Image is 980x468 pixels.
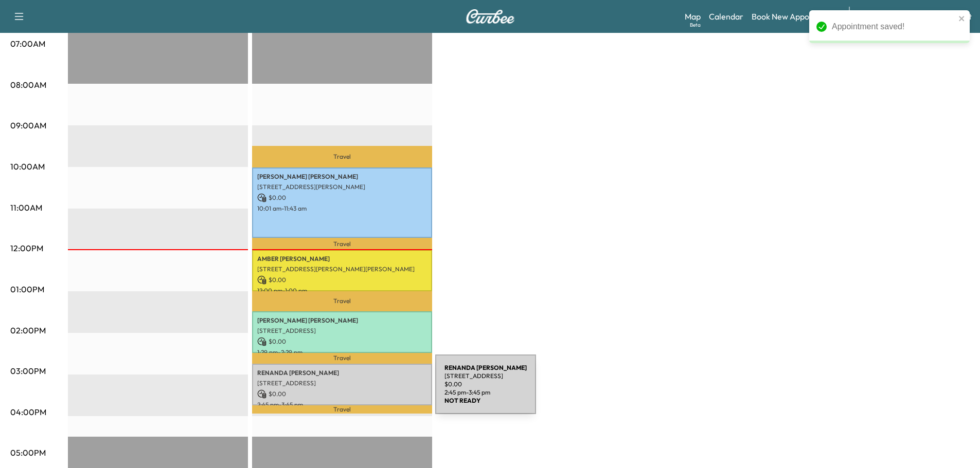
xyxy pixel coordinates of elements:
[257,183,427,191] p: [STREET_ADDRESS][PERSON_NAME]
[10,38,45,50] p: 07:00AM
[10,406,46,418] p: 04:00PM
[257,193,427,202] p: $ 0.00
[257,255,427,263] p: AMBER [PERSON_NAME]
[257,369,427,377] p: RENANDA [PERSON_NAME]
[257,204,427,213] p: 10:01 am - 11:43 am
[257,265,427,273] p: [STREET_ADDRESS][PERSON_NAME][PERSON_NAME]
[257,327,427,335] p: [STREET_ADDRESS]
[257,389,427,399] p: $ 0.00
[10,242,43,254] p: 12:00PM
[252,238,432,250] p: Travel
[10,79,46,91] p: 08:00AM
[252,353,432,364] p: Travel
[709,10,743,23] a: Calendar
[958,14,966,23] button: close
[257,337,427,346] p: $ 0.00
[252,291,432,311] p: Travel
[10,160,45,173] p: 10:00AM
[10,365,46,377] p: 03:00PM
[752,10,839,23] a: Book New Appointment
[690,21,701,29] div: Beta
[257,173,427,181] p: [PERSON_NAME] [PERSON_NAME]
[257,316,427,325] p: [PERSON_NAME] [PERSON_NAME]
[257,401,427,409] p: 2:45 pm - 3:45 pm
[466,9,515,24] img: Curbee Logo
[10,119,46,132] p: 09:00AM
[832,21,955,33] div: Appointment saved!
[257,275,427,285] p: $ 0.00
[10,324,46,336] p: 02:00PM
[257,348,427,357] p: 1:29 pm - 2:29 pm
[257,379,427,387] p: [STREET_ADDRESS]
[10,201,42,214] p: 11:00AM
[10,283,44,295] p: 01:00PM
[257,287,427,295] p: 12:00 pm - 1:00 pm
[685,10,701,23] a: MapBeta
[252,146,432,167] p: Travel
[252,405,432,414] p: Travel
[10,446,46,459] p: 05:00PM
